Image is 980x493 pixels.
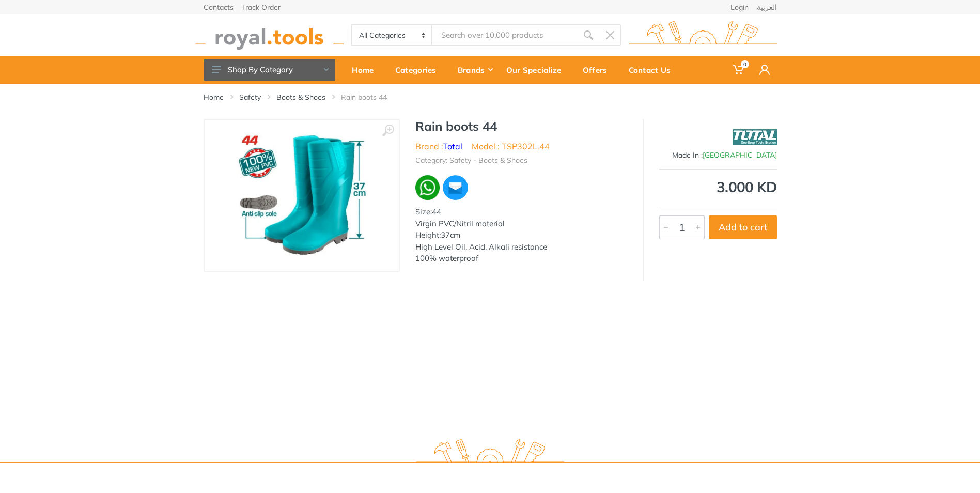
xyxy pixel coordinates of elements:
a: Contact Us [621,56,685,84]
a: Track Order [242,4,281,11]
a: العربية [757,4,777,11]
div: Height:37cm [415,229,627,241]
select: Category [352,25,433,45]
img: royal.tools Logo [629,21,777,50]
a: Total [443,141,462,151]
nav: breadcrumb [204,92,777,102]
a: 0 [726,56,752,84]
div: Home [345,59,388,81]
button: Shop By Category [204,59,335,81]
img: ma.webp [442,174,469,201]
li: Category: Safety - Boots & Shoes [415,155,527,166]
img: Royal Tools - Rain boots 44 [237,130,367,260]
a: Safety [239,92,261,102]
img: royal.tools Logo [195,21,344,50]
a: Categories [388,56,450,84]
a: Offers [575,56,621,84]
div: Our Specialize [499,59,575,81]
li: Rain boots 44 [341,92,402,102]
img: wa.webp [415,175,440,200]
img: Total [733,124,777,150]
a: Home [204,92,224,102]
div: Offers [575,59,621,81]
li: Model : TSP302L.44 [472,140,550,152]
span: 0 [741,60,749,68]
li: Brand : [415,140,462,152]
div: 100% waterproof [415,253,627,265]
div: Categories [388,59,450,81]
a: Our Specialize [499,56,575,84]
a: Contacts [204,4,234,11]
div: Made In : [659,150,777,161]
button: Add to cart [709,215,777,239]
img: royal.tools Logo [416,439,564,468]
span: [GEOGRAPHIC_DATA] [703,150,777,160]
a: Boots & Shoes [276,92,325,102]
div: Virgin PVC/Nitril material [415,218,627,230]
div: Brands [450,59,499,81]
div: 3.000 KD [659,180,777,194]
a: Home [345,56,388,84]
div: Size:44 [415,206,627,218]
h1: Rain boots 44 [415,119,627,134]
input: Site search [432,24,577,46]
div: High Level Oil, Acid, Alkali resistance [415,241,627,253]
a: Login [730,4,749,11]
div: Contact Us [621,59,685,81]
